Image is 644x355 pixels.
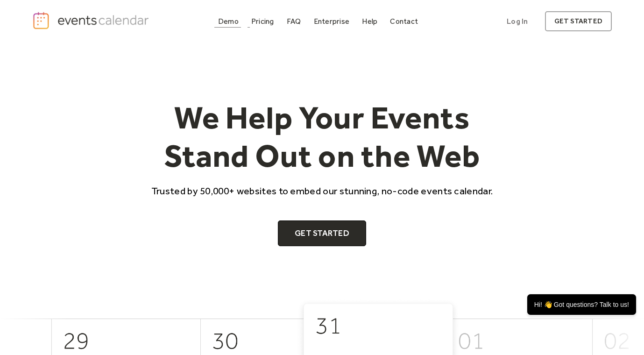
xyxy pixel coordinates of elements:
a: FAQ [283,15,305,28]
div: Enterprise [314,19,349,24]
h1: We Help Your Events Stand Out on the Web [143,99,502,175]
a: home [32,11,151,29]
div: FAQ [287,19,301,24]
a: Help [358,15,381,28]
a: Get Started [278,220,366,247]
div: Demo [218,19,239,24]
a: Log In [497,11,537,31]
div: Help [362,19,377,24]
a: Pricing [248,15,278,28]
a: Enterprise [310,15,353,28]
div: Pricing [251,19,274,24]
p: Trusted by 50,000+ websites to embed our stunning, no-code events calendar. [143,184,502,198]
a: Demo [214,15,242,28]
div: Contact [390,19,418,24]
a: get started [545,11,612,31]
a: Contact [386,15,422,28]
